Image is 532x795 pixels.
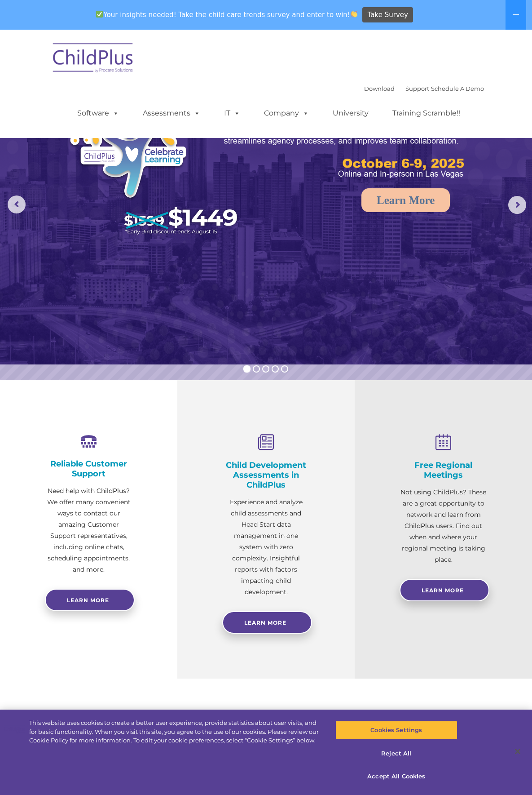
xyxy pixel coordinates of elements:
p: Need help with ChildPlus? We offer many convenient ways to contact our amazing Customer Support r... [45,485,132,575]
a: Company [255,104,318,122]
a: Learn More [400,579,489,601]
a: Support [405,85,429,92]
button: Close [508,742,528,761]
a: Learn More [361,188,450,212]
h4: Reliable Customer Support [45,459,132,479]
font: | [364,85,484,92]
span: Learn More [422,587,464,594]
h4: Free Regional Meetings [400,460,487,480]
span: Take Survey [368,7,408,23]
a: Learn more [45,589,135,611]
a: Schedule A Demo [431,85,484,92]
a: Training Scramble!! [383,104,469,122]
button: Cookies Settings [335,721,458,740]
p: Experience and analyze child assessments and Head Start data management in one system with zero c... [222,497,310,598]
a: Assessments [134,104,209,122]
a: Take Survey [362,7,413,23]
button: Reject All [335,744,458,763]
span: Your insights needed! Take the child care trends survey and enter to win! [92,6,361,23]
span: Learn More [244,619,286,626]
img: 👏 [351,11,357,18]
a: University [324,104,378,122]
a: IT [215,104,249,122]
span: Learn more [67,597,109,604]
h4: Child Development Assessments in ChildPlus [222,460,310,490]
div: This website uses cookies to create a better user experience, provide statistics about user visit... [29,719,319,745]
a: Download [364,85,395,92]
a: Software [68,104,128,122]
p: Not using ChildPlus? These are a great opportunity to network and learn from ChildPlus users. Fin... [400,487,487,565]
img: ✅ [96,11,103,18]
img: ChildPlus by Procare Solutions [48,37,138,82]
button: Accept All Cookies [335,767,458,786]
a: Learn More [222,611,312,634]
